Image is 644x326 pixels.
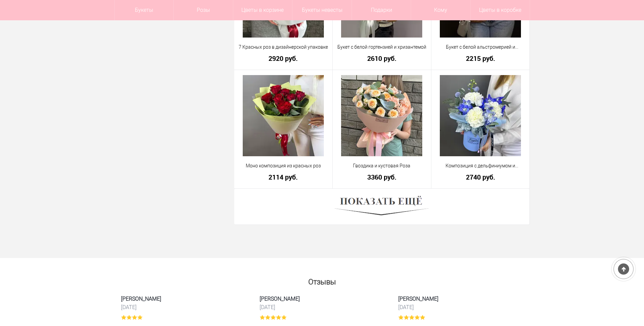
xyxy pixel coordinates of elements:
[337,162,427,169] a: Гвоздика и кустовая Роза
[239,55,328,62] a: 2920 руб.
[260,304,385,311] time: [DATE]
[337,55,427,62] a: 2610 руб.
[260,295,385,303] span: [PERSON_NAME]
[239,162,328,169] a: Моно композиция из красных роз
[243,75,324,156] img: Моно композиция из красных роз
[398,295,523,303] span: [PERSON_NAME]
[436,173,525,181] a: 2740 руб.
[121,295,246,303] span: [PERSON_NAME]
[121,304,246,311] time: [DATE]
[436,44,525,51] a: Букет с белой альстромерией и хризантемой
[337,44,427,51] a: Букет с белой гортензией и хризантемой
[398,304,523,311] time: [DATE]
[436,55,525,62] a: 2215 руб.
[239,173,328,181] a: 2114 руб.
[436,162,525,169] a: Композиция с дельфиниумом и гвоздикой
[335,204,429,209] a: Показать ещё
[337,173,427,181] a: 3360 руб.
[440,75,521,156] img: Композиция с дельфиниумом и гвоздикой
[335,194,429,219] img: Показать ещё
[114,275,530,286] h2: Отзывы
[341,75,422,156] img: Гвоздика и кустовая Роза
[239,44,328,51] a: 7 Красных роз в дизайнерской упаковке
